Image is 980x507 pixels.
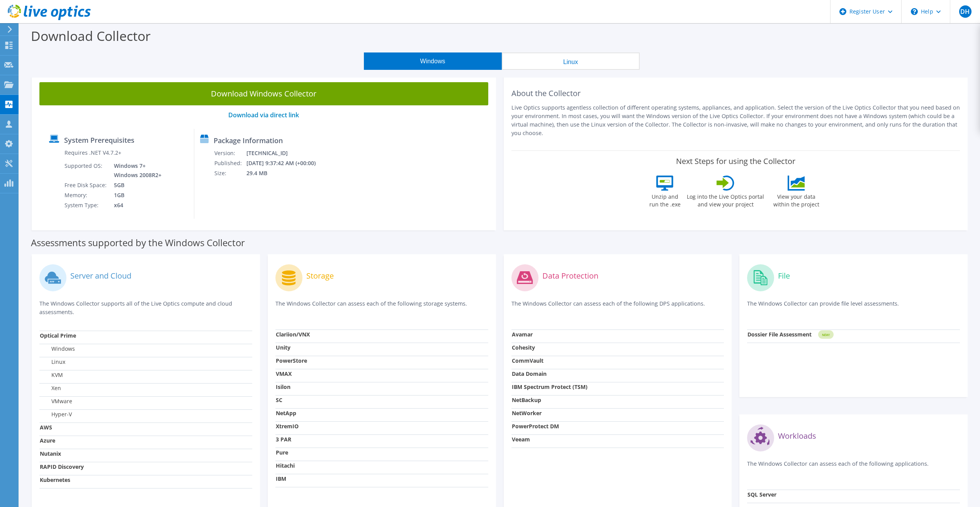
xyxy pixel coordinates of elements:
strong: CommVault [512,357,544,364]
td: Memory: [64,190,108,200]
label: Next Steps for using the Collector [676,157,795,166]
p: The Windows Collector can assess each of the following applications. [747,460,960,475]
strong: XtremIO [276,422,299,430]
td: Windows 7+ Windows 2008R2+ [108,161,163,180]
a: Download via direct link [228,111,299,119]
strong: SQL Server [747,491,776,498]
label: Requires .NET V4.7.2+ [65,149,121,157]
strong: Dossier File Assessment [747,331,812,338]
p: The Windows Collector can assess each of the following DPS applications. [511,299,724,315]
td: Version: [214,148,246,158]
label: File [778,272,790,280]
strong: Clariion/VNX [276,331,310,338]
strong: NetWorker [512,409,542,417]
label: Linux [40,358,65,366]
td: [DATE] 9:37:42 AM (+00:00) [246,158,326,168]
td: System Type: [64,200,108,210]
td: Free Disk Space: [64,180,108,190]
label: Server and Cloud [70,272,131,280]
label: Log into the Live Optics portal and view your project [686,191,764,208]
strong: Isilon [276,383,290,390]
label: KVM [40,371,63,379]
strong: Kubernetes [40,476,70,483]
strong: IBM Spectrum Protect (TSM) [512,383,588,390]
strong: IBM [276,475,286,482]
strong: 3 PAR [276,436,291,443]
strong: Pure [276,449,288,456]
span: DH [959,5,972,18]
label: Windows [40,345,75,353]
label: View your data within the project [768,191,824,208]
label: Storage [306,272,334,280]
strong: PowerProtect DM [512,422,559,430]
label: Data Protection [542,272,598,280]
p: The Windows Collector can assess each of the following storage systems. [275,299,488,315]
strong: Optical Prime [40,332,76,339]
label: VMware [40,397,72,405]
button: Windows [364,52,502,70]
label: Workloads [778,432,816,440]
strong: Veeam [512,436,530,443]
strong: Nutanix [40,450,61,457]
strong: NetApp [276,409,296,417]
strong: NetBackup [512,396,541,404]
strong: Azure [40,437,55,444]
label: Download Collector [31,27,151,45]
strong: Cohesity [512,344,535,351]
td: Supported OS: [64,161,108,180]
a: Download Windows Collector [39,82,488,105]
td: [TECHNICAL_ID] [246,148,326,158]
label: System Prerequisites [64,136,134,144]
strong: Avamar [512,331,533,338]
strong: Data Domain [512,370,547,377]
td: 29.4 MB [246,168,326,178]
label: Assessments supported by the Windows Collector [31,239,245,247]
button: Linux [502,52,640,70]
h2: About the Collector [511,89,960,98]
td: x64 [108,200,163,210]
p: Live Optics supports agentless collection of different operating systems, appliances, and applica... [511,103,960,137]
label: Unzip and run the .exe [647,191,683,208]
label: Hyper-V [40,411,72,418]
p: The Windows Collector can provide file level assessments. [747,299,960,315]
td: 1GB [108,190,163,200]
p: The Windows Collector supports all of the Live Optics compute and cloud assessments. [39,299,252,316]
strong: VMAX [276,370,292,377]
strong: Hitachi [276,462,295,469]
td: Published: [214,158,246,168]
strong: PowerStore [276,357,307,364]
svg: \n [911,8,918,15]
td: 5GB [108,180,163,190]
label: Xen [40,384,61,392]
strong: Unity [276,344,290,351]
strong: RAPID Discovery [40,463,84,470]
strong: SC [276,396,282,404]
tspan: NEW! [822,333,830,337]
td: Size: [214,168,246,178]
strong: AWS [40,424,52,431]
label: Package Information [214,137,283,144]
